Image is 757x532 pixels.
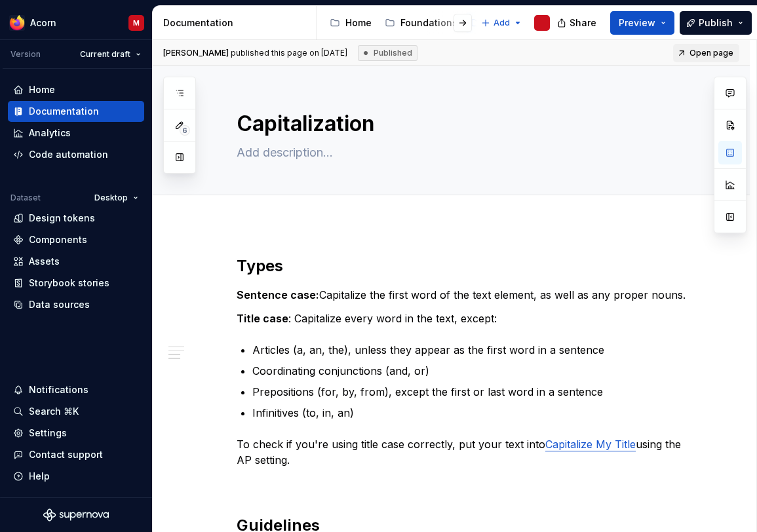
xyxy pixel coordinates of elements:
[237,312,288,325] strong: Title case
[10,49,41,60] div: Version
[30,16,56,29] div: Acorn
[379,12,463,33] a: Foundations
[8,229,144,250] a: Components
[29,126,71,140] div: Analytics
[545,438,636,451] a: Capitalize My Title
[8,294,144,315] a: Data sources
[29,298,90,311] div: Data sources
[29,105,99,118] div: Documentation
[252,342,697,358] p: Articles (a, an, the), unless they appear as the first word in a sentence
[80,49,130,60] span: Current draft
[29,83,55,96] div: Home
[94,193,128,203] span: Desktop
[237,256,697,276] h2: Types
[29,405,79,418] div: Search ⌘K
[3,9,149,37] button: AcornM
[8,466,144,487] button: Help
[29,255,60,268] div: Assets
[699,16,733,29] span: Publish
[43,508,109,522] svg: Supernova Logo
[324,12,377,33] a: Home
[29,276,109,290] div: Storybook stories
[237,287,697,303] p: Capitalize the first word of the text element, as well as any proper nouns.
[234,108,695,140] textarea: Capitalization
[163,48,229,58] span: [PERSON_NAME]
[163,16,311,29] div: Documentation
[29,448,103,461] div: Contact support
[9,15,25,31] img: 894890ef-b4b9-4142-abf4-a08b65caed53.png
[8,444,144,465] button: Contact support
[8,101,144,122] a: Documentation
[29,427,67,440] div: Settings
[29,233,87,246] div: Components
[570,16,596,29] span: Share
[237,288,319,301] strong: Sentence case:
[400,16,457,29] div: Foundations
[163,48,347,58] span: published this page on [DATE]
[477,14,526,32] button: Add
[8,144,144,165] a: Code automation
[358,45,417,61] div: Published
[324,10,475,36] div: Page tree
[252,363,697,379] p: Coordinating conjunctions (and, or)
[345,16,372,29] div: Home
[29,470,50,483] div: Help
[8,251,144,272] a: Assets
[180,125,190,136] span: 6
[8,401,144,422] button: Search ⌘K
[680,11,752,35] button: Publish
[252,384,697,400] p: Prepositions (for, by, from), except the first or last word in a sentence
[88,189,144,207] button: Desktop
[29,148,108,161] div: Code automation
[29,212,95,225] div: Design tokens
[689,48,733,58] span: Open page
[8,79,144,100] a: Home
[8,208,144,229] a: Design tokens
[10,193,41,203] div: Dataset
[619,16,655,29] span: Preview
[8,379,144,400] button: Notifications
[237,311,697,326] p: : Capitalize every word in the text, except:
[610,11,674,35] button: Preview
[494,18,510,28] span: Add
[237,436,697,468] p: To check if you're using title case correctly, put your text into using the AP setting.
[252,405,697,421] p: Infinitives (to, in, an)
[133,18,140,28] div: M
[8,273,144,294] a: Storybook stories
[29,383,88,396] div: Notifications
[673,44,739,62] a: Open page
[74,45,147,64] button: Current draft
[8,123,144,143] a: Analytics
[551,11,605,35] button: Share
[8,423,144,444] a: Settings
